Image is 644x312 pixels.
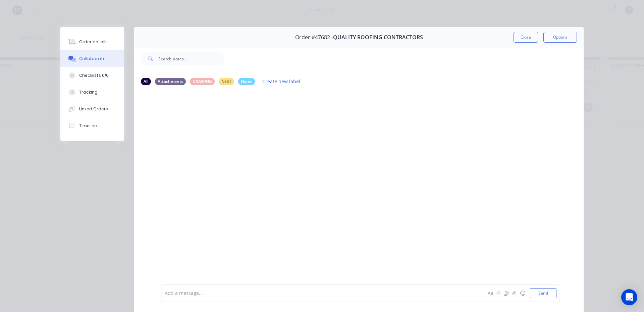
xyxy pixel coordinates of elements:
div: Timeline [79,123,97,129]
button: @ [494,289,502,297]
button: Order details [60,34,124,50]
div: Collaborate [79,56,106,62]
button: Tracking [60,84,124,101]
button: Options [543,32,577,43]
div: Linked Orders [79,106,108,112]
button: Aa [486,289,494,297]
input: Search notes... [158,52,225,65]
button: Create new label [259,77,304,86]
div: Attachments [155,78,186,85]
div: All [141,78,151,85]
div: Notes [238,78,255,85]
div: NEST [219,78,234,85]
div: Open Intercom Messenger [621,289,637,305]
span: Order #47682 - [295,34,333,41]
button: Send [530,288,556,298]
button: Checklists 0/0 [60,67,124,84]
button: Close [514,32,538,43]
div: Checklists 0/0 [79,72,109,79]
span: QUALITY ROOFING CONTRACTORS [333,34,423,41]
button: Collaborate [60,50,124,67]
button: Linked Orders [60,101,124,117]
div: Order details [79,39,108,45]
div: Tracking [79,89,98,95]
button: ☺ [519,289,527,297]
div: DRAWING [190,78,215,85]
button: Timeline [60,117,124,134]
